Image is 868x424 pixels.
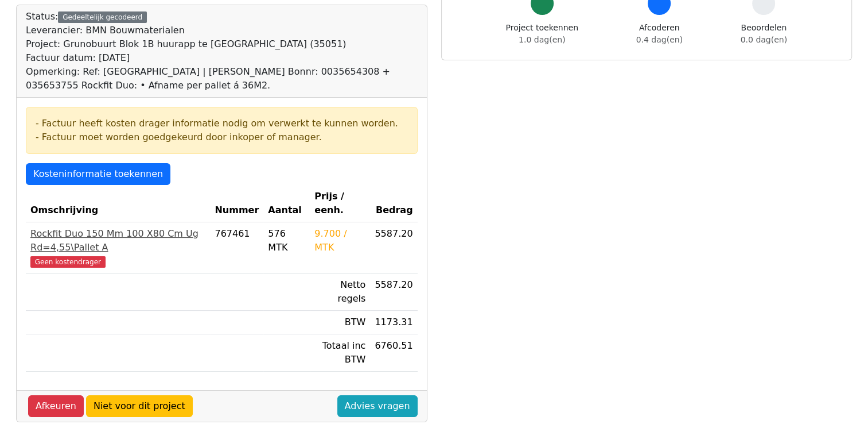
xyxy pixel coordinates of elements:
div: Afcoderen [636,22,683,46]
a: Rockfit Duo 150 Mm 100 X80 Cm Ug Rd=4,55\Pallet AGeen kostendrager [30,227,205,268]
span: 0.0 dag(en) [741,35,787,44]
th: Prijs / eenh. [310,185,370,222]
div: Factuur datum: [DATE] [26,51,418,65]
td: BTW [310,311,370,334]
div: Leverancier: BMN Bouwmaterialen [26,24,418,37]
th: Aantal [263,185,310,222]
div: Rockfit Duo 150 Mm 100 X80 Cm Ug Rd=4,55\Pallet A [30,227,205,255]
td: 5587.20 [370,222,417,273]
div: Project toekennen [506,22,578,46]
div: Project: Grunobuurt Blok 1B huurapp te [GEOGRAPHIC_DATA] (35051) [26,37,418,51]
th: Omschrijving [26,185,210,222]
a: Kosteninformatie toekennen [26,163,170,185]
td: 767461 [210,222,263,273]
td: 6760.51 [370,334,417,372]
span: Geen kostendrager [30,256,106,268]
td: Totaal inc BTW [310,334,370,372]
div: - Factuur moet worden goedgekeurd door inkoper of manager. [36,130,408,144]
th: Bedrag [370,185,417,222]
th: Nummer [210,185,263,222]
div: Status: [26,10,418,92]
span: 1.0 dag(en) [519,35,565,44]
a: Advies vragen [337,395,418,417]
span: 0.4 dag(en) [636,35,683,44]
td: 1173.31 [370,311,417,334]
div: Gedeeltelijk gecodeerd [58,11,147,23]
div: 576 MTK [268,227,305,255]
td: 5587.20 [370,273,417,311]
a: Niet voor dit project [86,395,193,417]
div: Beoordelen [741,22,787,46]
a: Afkeuren [28,395,84,417]
td: Netto regels [310,273,370,311]
div: 9.700 / MTK [314,227,365,255]
div: Opmerking: Ref: [GEOGRAPHIC_DATA] | [PERSON_NAME] Bonnr: 0035654308 + 035653755 Rockfit Duo: • Af... [26,65,418,92]
div: - Factuur heeft kosten drager informatie nodig om verwerkt te kunnen worden. [36,117,408,130]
